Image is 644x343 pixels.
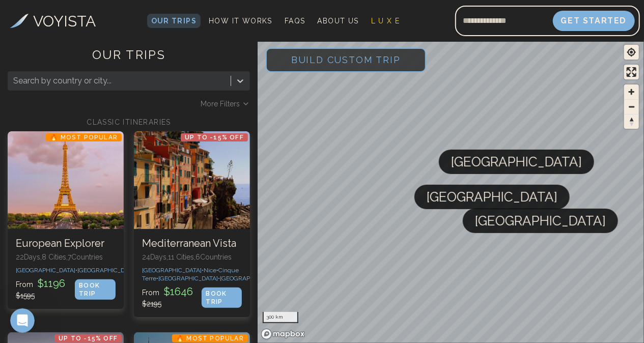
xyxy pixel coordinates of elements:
span: Zoom out [624,100,639,114]
p: 🔥 Most Popular [172,334,248,342]
h3: European Explorer [16,237,116,250]
button: Zoom out [624,99,639,114]
span: [GEOGRAPHIC_DATA] • [77,267,139,274]
span: [GEOGRAPHIC_DATA] [475,209,606,233]
span: $ 2195 [142,300,161,308]
span: Nice • [204,267,218,274]
img: Voyista Logo [10,14,29,28]
span: [GEOGRAPHIC_DATA] • [220,275,282,282]
p: From [142,284,202,309]
p: 🔥 Most Popular [46,133,122,141]
div: BOOK TRIP [202,288,242,308]
span: [GEOGRAPHIC_DATA] [427,185,557,209]
p: 22 Days, 8 Cities, 7 Countr ies [16,252,116,262]
a: How It Works [205,14,276,28]
canvas: Map [258,40,644,343]
div: 300 km [263,312,298,323]
a: Mapbox homepage [261,328,305,340]
span: $ 1196 [35,277,67,290]
a: L U X E [367,14,404,28]
button: Reset bearing to north [624,114,639,129]
h1: OUR TRIPS [8,47,250,71]
span: FAQs [285,17,305,25]
span: L U X E [371,17,400,25]
span: More Filters [201,99,240,109]
span: $ 1646 [161,285,195,298]
span: [GEOGRAPHIC_DATA] [451,150,582,174]
button: Find my location [624,45,639,60]
a: VOYISTA [10,10,96,33]
h2: CLASSIC ITINERARIES [8,117,250,127]
button: Zoom in [624,84,639,99]
span: About Us [318,17,359,25]
p: Up to -15% OFF [181,133,248,141]
button: Enter fullscreen [624,65,639,79]
span: Reset bearing to north [624,115,639,129]
span: [GEOGRAPHIC_DATA] • [142,267,204,274]
a: FAQs [281,14,310,28]
span: $ 1595 [16,292,35,300]
span: Build Custom Trip [275,38,417,81]
a: European Explorer🔥 Most PopularEuropean Explorer22Days,8 Cities,7Countries[GEOGRAPHIC_DATA]•[GEOG... [8,131,124,309]
h3: Mediterranean Vista [142,237,242,250]
iframe: Intercom live chat [10,308,35,333]
div: BOOK TRIP [75,279,116,300]
span: [GEOGRAPHIC_DATA] • [158,275,220,282]
button: Build Custom Trip [266,48,426,72]
a: Mediterranean VistaUp to -15% OFFMediterranean Vista24Days,11 Cities,6Countries[GEOGRAPHIC_DATA]•... [134,131,250,317]
span: Our Trips [151,17,197,25]
p: 24 Days, 11 Cities, 6 Countr ies [142,252,242,262]
span: [GEOGRAPHIC_DATA] • [16,267,77,274]
p: Up to -15% OFF [54,334,122,342]
a: About Us [314,14,363,28]
a: Our Trips [147,14,201,28]
span: How It Works [209,17,272,25]
button: Get Started [553,11,635,31]
p: From [16,276,75,301]
input: Email address [455,9,553,33]
h3: VOYISTA [34,10,96,33]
